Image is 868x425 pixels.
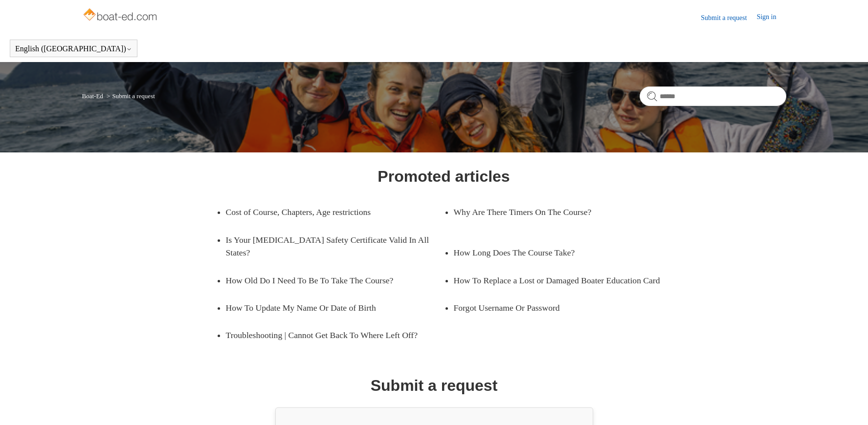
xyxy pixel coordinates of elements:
[454,198,657,226] a: Why Are There Timers On The Course?
[82,92,103,100] a: Boat-Ed
[757,12,786,23] a: Sign in
[454,294,657,321] a: Forgot Username Or Password
[82,92,105,100] li: Boat-Ed
[226,321,444,349] a: Troubleshooting | Cannot Get Back To Where Left Off?
[454,267,672,294] a: How To Replace a Lost or Damaged Boater Education Card
[226,267,429,294] a: How Old Do I Need To Be To Take The Course?
[105,92,155,100] li: Submit a request
[226,198,429,226] a: Cost of Course, Chapters, Age restrictions
[454,239,657,266] a: How Long Does The Course Take?
[15,44,132,53] button: English ([GEOGRAPHIC_DATA])
[226,226,444,267] a: Is Your [MEDICAL_DATA] Safety Certificate Valid In All States?
[640,86,786,106] input: Search
[226,294,429,321] a: How To Update My Name Or Date of Birth
[701,13,757,23] a: Submit a request
[371,374,498,397] h1: Submit a request
[378,165,510,188] h1: Promoted articles
[835,392,861,418] div: Live chat
[82,6,160,25] img: Boat-Ed Help Center home page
